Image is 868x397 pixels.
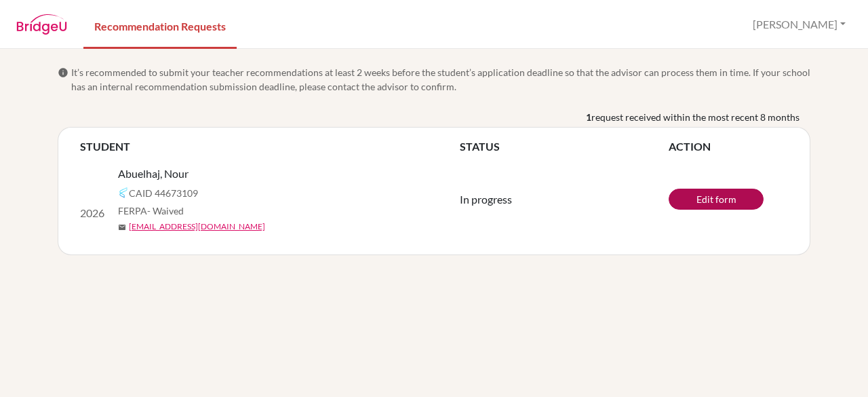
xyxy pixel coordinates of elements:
[460,138,669,155] th: STATUS
[460,193,512,206] span: In progress
[80,138,460,155] th: STUDENT
[591,110,800,124] span: request received within the most recent 8 months
[71,65,810,94] span: It’s recommended to submit your teacher recommendations at least 2 weeks before the student’s app...
[129,221,265,233] a: [EMAIL_ADDRESS][DOMAIN_NAME]
[147,205,184,216] span: - Waived
[118,204,184,218] span: FERPA
[80,205,107,221] p: 2026
[83,2,237,49] a: Recommendation Requests
[669,189,764,210] a: Edit form
[118,187,129,198] img: Common App logo
[129,186,198,200] span: CAID 44673109
[586,110,591,124] b: 1
[16,14,67,35] img: BridgeU logo
[118,223,126,231] span: mail
[58,67,68,78] span: info
[118,166,189,182] span: Abuelhaj, Nour
[747,12,852,37] button: [PERSON_NAME]
[669,138,788,155] th: ACTION
[80,178,107,205] img: Abuelhaj, Nour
